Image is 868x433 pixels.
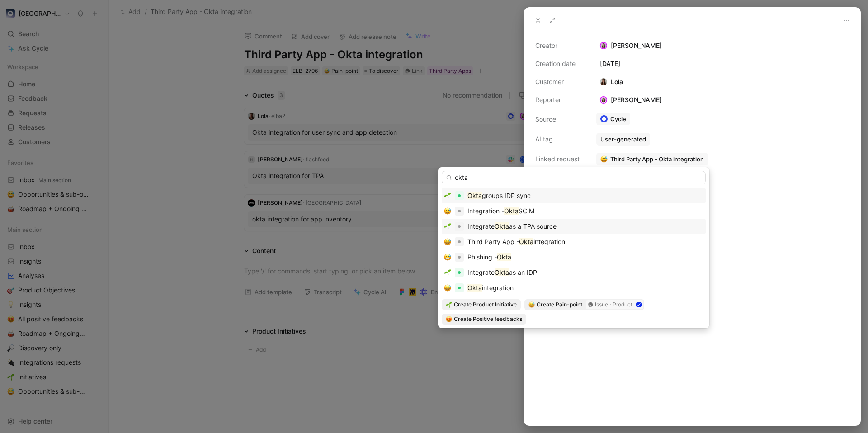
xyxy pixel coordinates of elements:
[444,223,451,230] img: 🌱
[467,222,495,230] span: Integrate
[444,284,451,292] img: 😅
[467,268,495,276] span: Integrate
[504,207,519,215] mark: Okta
[495,268,509,276] mark: Okta
[467,284,482,292] mark: Okta
[444,192,451,199] img: 🌱
[467,192,482,199] mark: Okta
[497,253,511,261] mark: Okta
[519,207,534,215] span: SCIM
[444,238,451,245] img: 😅
[444,254,451,261] img: 😅
[610,300,632,309] span: · Product
[446,316,452,322] img: 😍
[442,171,706,184] input: Search...
[482,192,531,199] span: groups IDP sync
[467,238,519,245] span: Third Party App -
[519,238,533,245] mark: Okta
[467,207,504,215] span: Integration -
[495,222,509,230] mark: Okta
[482,284,514,292] span: integration
[454,315,522,324] span: Create Positive feedbacks
[528,301,535,308] img: 😅
[446,301,452,308] img: 🌱
[537,300,582,309] span: Create Pain-point
[595,300,608,309] span: issue
[454,300,517,309] span: Create Product Initiative
[467,253,497,261] span: Phishing -
[444,207,451,215] img: 😅
[509,222,557,230] span: as a TPA source
[444,269,451,276] img: 🌱
[509,268,537,276] span: as an IDP
[533,238,565,245] span: integration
